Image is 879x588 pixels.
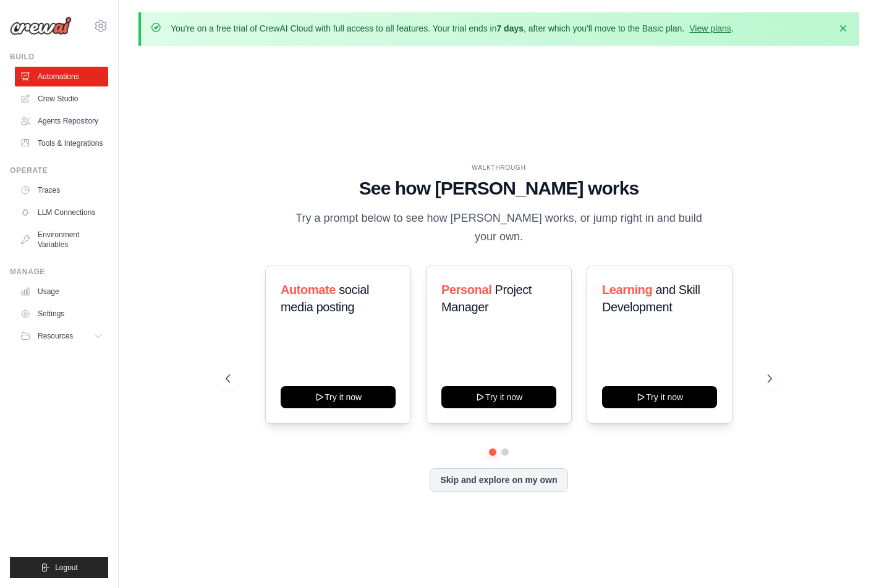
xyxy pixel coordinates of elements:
[281,283,336,296] span: Automate
[38,331,73,341] span: Resources
[226,163,773,172] div: WALKTHROUGH
[55,563,78,573] span: Logout
[602,283,700,314] span: and Skill Development
[15,89,108,109] a: Crew Studio
[15,180,108,200] a: Traces
[15,304,108,324] a: Settings
[441,283,532,314] span: Project Manager
[10,17,72,35] img: Logo
[441,386,556,408] button: Try it now
[10,267,108,277] div: Manage
[291,209,707,246] p: Try a prompt below to see how [PERSON_NAME] works, or jump right in and build your own.
[171,22,734,35] p: You're on a free trial of CrewAI Cloud with full access to all features. Your trial ends in , aft...
[15,282,108,301] a: Usage
[15,326,108,346] button: Resources
[689,23,731,33] a: View plans
[602,386,717,408] button: Try it now
[15,225,108,254] a: Environment Variables
[15,203,108,222] a: LLM Connections
[10,166,108,175] div: Operate
[281,283,369,314] span: social media posting
[441,283,491,296] span: Personal
[15,67,108,86] a: Automations
[10,557,108,578] button: Logout
[15,111,108,131] a: Agents Repository
[602,283,652,296] span: Learning
[496,23,524,33] strong: 7 days
[226,177,773,199] h1: See how [PERSON_NAME] works
[15,133,108,153] a: Tools & Integrations
[430,468,567,492] button: Skip and explore on my own
[281,386,396,408] button: Try it now
[10,52,108,62] div: Build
